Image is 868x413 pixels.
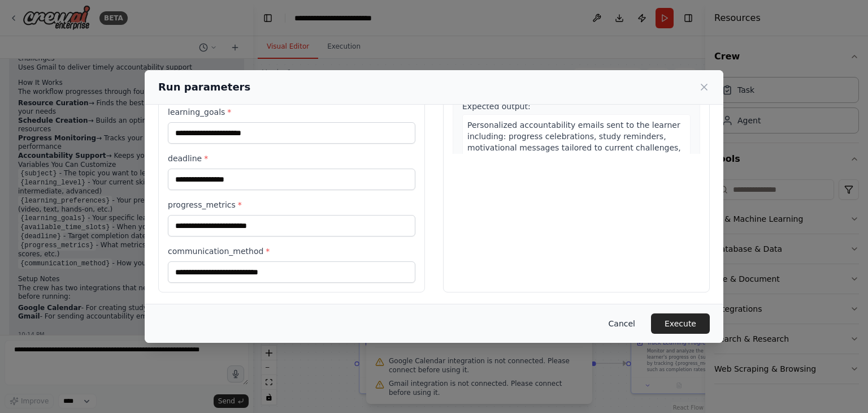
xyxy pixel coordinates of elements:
[168,106,415,118] label: learning_goals
[462,102,531,111] span: Expected output:
[158,79,250,95] h2: Run parameters
[168,246,415,257] label: communication_method
[467,121,681,186] span: Personalized accountability emails sent to the learner including: progress celebrations, study re...
[651,313,710,334] button: Execute
[600,313,644,334] button: Cancel
[168,199,415,210] label: progress_metrics
[168,153,415,164] label: deadline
